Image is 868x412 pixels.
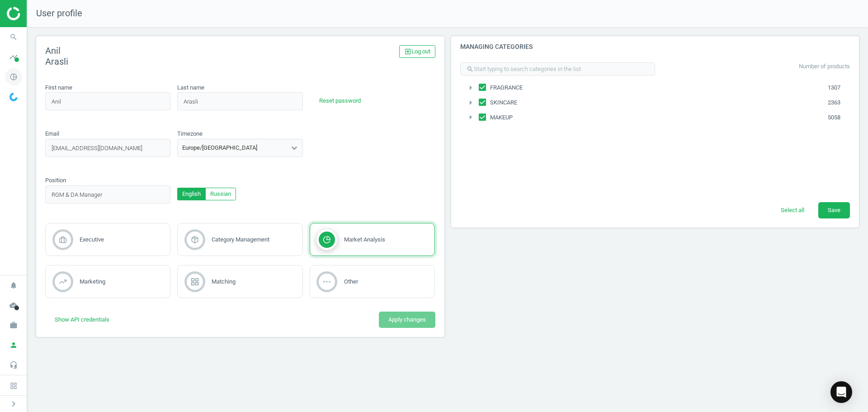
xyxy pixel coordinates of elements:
label: Email [45,130,59,138]
i: arrow_right [465,97,476,108]
i: search [5,28,22,46]
span: Log out [404,47,430,56]
span: FRAGRANCE [488,84,524,92]
input: first_name_placeholder [45,92,170,110]
span: Market Analysis [344,236,385,243]
input: last_name_placeholder [177,92,302,110]
i: arrow_right [465,112,476,123]
div: Europe/[GEOGRAPHIC_DATA] [182,144,257,152]
i: cloud_done [5,297,22,314]
p: Number of products [655,62,850,71]
button: Save [818,202,850,218]
i: work [5,317,22,334]
span: 1307 [828,84,849,92]
input: Start typing to search categories in the list [460,62,655,76]
button: arrow_right [465,82,476,94]
button: arrow_right [465,112,476,123]
i: headset_mic [5,356,22,374]
a: exit_to_appLog out [399,45,435,58]
span: Category Management [212,236,269,243]
span: Marketing [80,278,105,285]
label: Timezone [177,130,203,138]
i: pie_chart_outlined [5,68,22,85]
span: 2363 [828,99,849,107]
i: arrow_right [465,82,476,93]
h2: Anil Arasli [45,45,237,67]
button: Show API credentials [45,312,119,328]
input: position [45,185,170,204]
i: exit_to_app [404,48,411,55]
i: chevron_right [8,398,19,409]
span: Matching [212,278,236,285]
span: SKINCARE [488,99,519,107]
label: Position [45,176,66,185]
img: wGWNvw8QSZomAAAAABJRU5ErkJggg== [9,93,18,101]
label: Last name [177,84,204,92]
img: ajHJNr6hYgQAAAAASUVORK5CYII= [7,7,71,20]
span: 5058 [828,114,849,122]
button: Reset password [310,93,370,109]
i: timeline [5,48,22,66]
span: Save [828,206,840,214]
div: Open Intercom Messenger [830,381,852,403]
span: Other [344,278,358,285]
h4: Managing categories [451,36,859,57]
i: person [5,336,22,354]
input: email_placeholder [45,139,170,157]
label: First name [45,84,72,92]
button: Select all [771,202,814,218]
button: Apply changes [379,312,435,328]
span: Select all [781,206,804,214]
span: Executive [80,236,104,243]
span: MAKEUP [488,114,514,122]
button: chevron_right [2,398,25,410]
button: English [177,188,206,200]
button: Russian [205,188,236,200]
button: arrow_right [465,97,476,109]
span: User profile [27,7,82,20]
i: notifications [5,277,22,294]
